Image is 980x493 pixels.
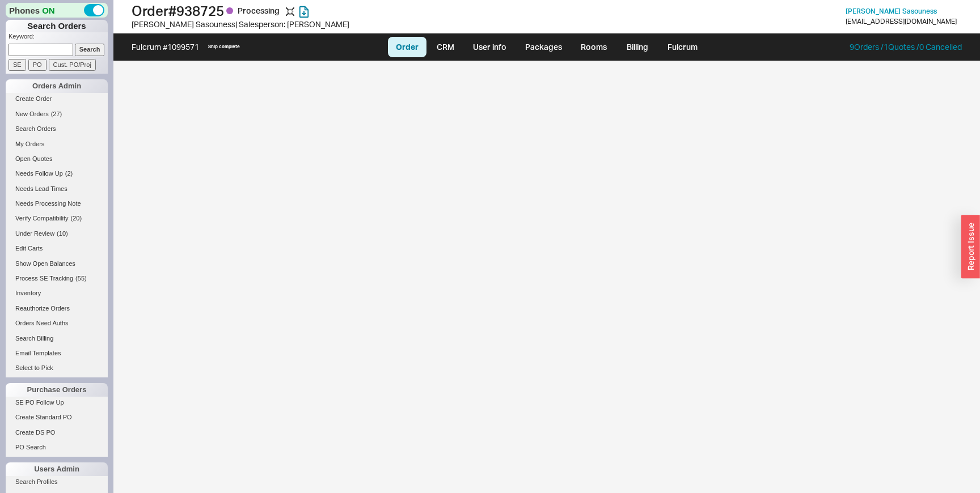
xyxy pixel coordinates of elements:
[846,18,957,25] div: [EMAIL_ADDRESS][DOMAIN_NAME]
[573,37,615,57] a: Rooms
[6,108,108,120] a: New Orders(27)
[6,383,108,397] div: Purchase Orders
[846,7,937,15] span: [PERSON_NAME] Sasouness
[65,170,73,177] span: ( 2 )
[6,317,108,329] a: Orders Need Auths
[6,362,108,374] a: Select to Pick
[75,275,87,282] span: ( 55 )
[28,59,47,71] input: PO
[9,59,26,71] input: SE
[6,198,108,210] a: Needs Processing Note
[71,215,82,222] span: ( 20 )
[6,441,108,453] a: PO Search
[846,7,937,15] a: [PERSON_NAME] Sasouness
[850,42,962,52] a: 9Orders /1Quotes /0 Cancelled
[618,37,657,57] a: Billing
[51,110,62,117] span: ( 27 )
[15,215,69,222] span: Verify Compatibility
[6,411,108,423] a: Create Standard PO
[6,273,108,284] a: Process SE Tracking(55)
[6,427,108,439] a: Create DS PO
[57,230,68,237] span: ( 10 )
[429,37,462,57] a: CRM
[9,32,108,44] p: Keyword:
[6,476,108,488] a: Search Profiles
[6,20,108,32] h1: Search Orders
[6,287,108,299] a: Inventory
[15,200,81,207] span: Needs Processing Note
[6,258,108,270] a: Show Open Balances
[6,183,108,195] a: Needs Lead Times
[6,93,108,105] a: Create Order
[49,59,96,71] input: Cust. PO/Proj
[132,3,493,19] h1: Order # 938725
[6,243,108,254] a: Edit Carts
[388,37,426,57] a: Order
[517,37,571,57] a: Packages
[15,110,49,117] span: New Orders
[132,41,199,53] div: Fulcrum # 1099571
[6,228,108,240] a: Under Review(10)
[238,6,281,15] span: Processing
[6,397,108,409] a: SE PO Follow Up
[6,79,108,93] div: Orders Admin
[6,347,108,359] a: Email Templates
[6,212,108,224] a: Verify Compatibility(20)
[75,44,105,56] input: Search
[15,275,73,282] span: Process SE Tracking
[6,138,108,150] a: My Orders
[15,230,54,237] span: Under Review
[6,153,108,165] a: Open Quotes
[464,37,515,57] a: User info
[660,37,706,57] a: Fulcrum
[6,3,108,18] div: Phones
[42,5,55,16] span: ON
[6,123,108,135] a: Search Orders
[6,303,108,314] a: Reauthorize Orders
[132,19,493,30] div: [PERSON_NAME] Sasouness | Salesperson: [PERSON_NAME]
[6,333,108,345] a: Search Billing
[208,44,240,50] div: Ship complete
[15,170,63,177] span: Needs Follow Up
[6,168,108,180] a: Needs Follow Up(2)
[6,462,108,476] div: Users Admin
